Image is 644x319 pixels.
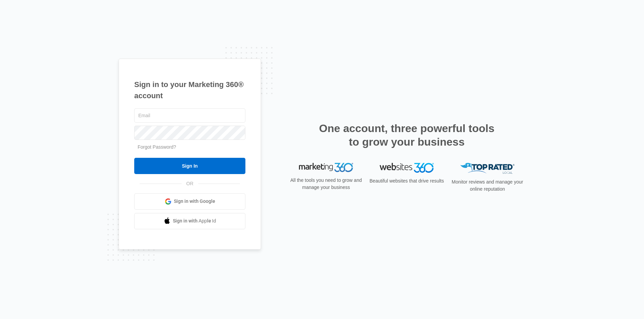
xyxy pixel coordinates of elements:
[317,122,497,149] h2: One account, three powerful tools to grow your business
[174,198,215,205] span: Sign in with Google
[288,177,364,191] p: All the tools you need to grow and manage your business
[134,79,245,101] h1: Sign in to your Marketing 360® account
[134,158,245,174] input: Sign In
[299,163,353,172] img: Marketing 360
[134,213,245,229] a: Sign in with Apple Id
[173,217,216,225] span: Sign in with Apple Id
[460,163,515,174] img: Top Rated Local
[134,193,245,210] a: Sign in with Google
[182,180,198,187] span: OR
[369,177,445,185] p: Beautiful websites that drive results
[138,144,176,150] a: Forgot Password?
[134,108,245,123] input: Email
[449,178,525,193] p: Monitor reviews and manage your online reputation
[380,163,434,173] img: Websites 360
